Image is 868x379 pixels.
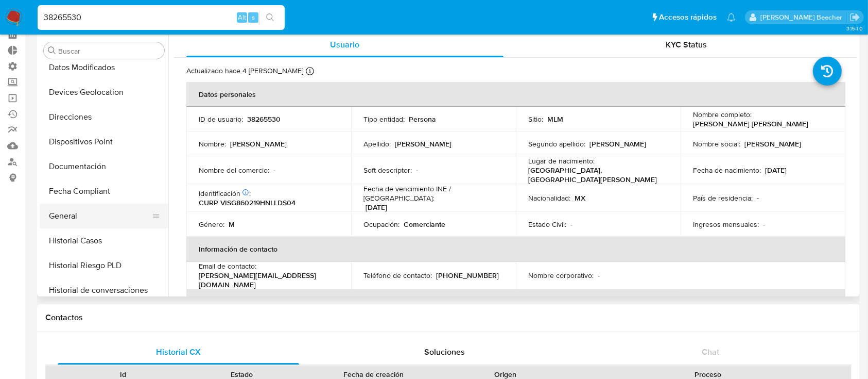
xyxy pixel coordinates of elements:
[659,12,717,23] span: Accesos rápidos
[48,46,56,55] button: Buscar
[528,139,585,149] p: Segundo apellido :
[693,193,753,203] p: País de residencia :
[238,12,246,22] span: Alt
[757,193,759,203] p: -
[229,220,235,229] p: M
[765,166,787,175] p: [DATE]
[58,46,160,56] input: Buscar
[395,139,452,149] p: [PERSON_NAME]
[199,114,243,124] p: ID de usuario :
[693,220,759,229] p: Ingresos mensuales :
[40,105,168,129] button: Direcciones
[40,179,168,204] button: Fecha Compliant
[363,114,405,124] p: Tipo entidad :
[40,278,168,303] button: Historial de conversaciones
[40,80,168,105] button: Devices Geolocation
[363,220,400,229] p: Ocupación :
[40,154,168,179] button: Documentación
[45,312,852,323] h1: Contactos
[666,39,707,51] span: KYC Status
[40,253,168,278] button: Historial Riesgo PLD
[199,198,296,207] p: CURP VISG860219HNLLDS04
[763,220,765,229] p: -
[230,139,287,149] p: [PERSON_NAME]
[849,12,860,23] a: Salir
[575,193,585,203] p: MX
[186,289,845,314] th: Verificación y cumplimiento
[40,129,168,154] button: Dispositivos Point
[436,271,499,280] p: [PHONE_NUMBER]
[252,12,255,22] span: s
[693,166,761,175] p: Fecha de nacimiento :
[693,139,740,149] p: Nombre social :
[846,24,863,32] span: 3.154.0
[528,271,594,280] p: Nombre corporativo :
[528,156,595,166] p: Lugar de nacimiento :
[186,237,845,261] th: Información de contacto
[528,220,566,229] p: Estado Civil :
[363,271,432,280] p: Teléfono de contacto :
[363,184,504,203] p: Fecha de vencimiento INE / [GEOGRAPHIC_DATA] :
[598,271,600,280] p: -
[259,10,281,25] button: search-icon
[744,139,801,149] p: [PERSON_NAME]
[693,119,808,128] p: [PERSON_NAME] [PERSON_NAME]
[363,139,391,149] p: Apellido :
[199,271,335,289] p: [PERSON_NAME][EMAIL_ADDRESS][DOMAIN_NAME]
[409,114,436,124] p: Persona
[199,166,269,175] p: Nombre del comercio :
[528,166,664,184] p: [GEOGRAPHIC_DATA], [GEOGRAPHIC_DATA][PERSON_NAME]
[363,166,412,175] p: Soft descriptor :
[40,204,160,228] button: General
[416,166,418,175] p: -
[38,11,285,24] input: Buscar usuario o caso...
[199,220,224,229] p: Género :
[693,110,752,119] p: Nombre completo :
[330,39,359,51] span: Usuario
[424,346,465,358] span: Soluciones
[589,139,646,149] p: [PERSON_NAME]
[247,114,281,124] p: 38265530
[528,114,543,124] p: Sitio :
[199,261,256,271] p: Email de contacto :
[186,82,845,107] th: Datos personales
[528,193,570,203] p: Nacionalidad :
[727,13,736,22] a: Notificaciones
[199,189,251,198] p: Identificación :
[273,166,275,175] p: -
[40,228,168,253] button: Historial Casos
[702,346,719,358] span: Chat
[40,55,168,80] button: Datos Modificados
[186,66,303,76] p: Actualizado hace 4 [PERSON_NAME]
[366,203,387,212] p: [DATE]
[199,139,226,149] p: Nombre :
[760,12,846,22] p: camila.tresguerres@mercadolibre.com
[547,114,563,124] p: MLM
[404,220,445,229] p: Comerciante
[570,220,572,229] p: -
[156,346,201,358] span: Historial CX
